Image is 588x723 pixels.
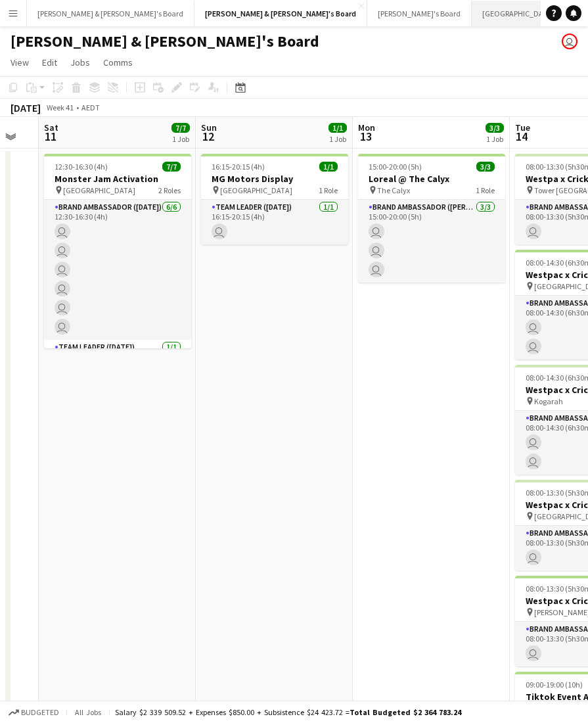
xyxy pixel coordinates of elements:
app-job-card: 12:30-16:30 (4h)7/7Monster Jam Activation [GEOGRAPHIC_DATA]2 RolesBrand Ambassador ([DATE])6/612:... [44,154,191,348]
h3: Loreal @ The Calyx [358,173,505,185]
span: Tue [515,122,530,133]
span: 15:00-20:00 (5h) [369,162,422,172]
span: 14 [513,129,530,144]
span: 12 [199,129,217,144]
span: 3/3 [486,123,504,133]
span: The Calyx [377,185,410,195]
app-job-card: 15:00-20:00 (5h)3/3Loreal @ The Calyx The Calyx1 RoleBrand Ambassador ([PERSON_NAME])3/315:00-20:... [358,154,505,283]
span: Comms [103,57,133,68]
app-card-role: Brand Ambassador ([PERSON_NAME])3/315:00-20:00 (5h) [358,200,505,283]
span: 3/3 [476,162,495,172]
span: Sun [201,122,217,133]
span: [GEOGRAPHIC_DATA] [63,185,135,195]
a: Comms [98,54,138,71]
span: Mon [358,122,375,133]
span: Total Budgeted $2 364 783.24 [350,707,461,717]
div: 1 Job [172,134,189,144]
span: 7/7 [162,162,181,172]
span: 7/7 [171,123,190,133]
app-card-role: Team Leader ([DATE])1/1 [44,340,191,385]
button: [PERSON_NAME]'s Board [367,1,472,26]
span: 11 [42,129,58,144]
app-card-role: Team Leader ([DATE])1/116:15-20:15 (4h) [201,200,348,245]
span: 2 Roles [158,185,181,195]
button: [PERSON_NAME] & [PERSON_NAME]'s Board [194,1,367,26]
span: View [11,57,29,68]
button: [GEOGRAPHIC_DATA] [472,1,566,26]
app-card-role: Brand Ambassador ([DATE])6/612:30-16:30 (4h) [44,200,191,340]
span: 1 Role [476,185,495,195]
span: All jobs [72,707,104,717]
app-job-card: 16:15-20:15 (4h)1/1MG Motors Display [GEOGRAPHIC_DATA]1 RoleTeam Leader ([DATE])1/116:15-20:15 (4h) [201,154,348,245]
span: 1/1 [328,123,347,133]
span: Budgeted [21,708,59,717]
a: View [5,54,34,71]
span: 16:15-20:15 (4h) [212,162,265,172]
h1: [PERSON_NAME] & [PERSON_NAME]'s Board [11,32,319,51]
span: Jobs [70,57,90,68]
span: 09:00-19:00 (10h) [526,680,583,689]
span: 1 Role [319,185,338,195]
div: 1 Job [486,134,503,144]
button: [PERSON_NAME] & [PERSON_NAME]'s Board [27,1,194,26]
span: Kogarah [534,396,563,406]
div: Salary $2 339 509.52 + Expenses $850.00 + Subsistence $24 423.72 = [115,707,461,717]
app-user-avatar: Jenny Tu [562,34,577,49]
a: Edit [37,54,62,71]
h3: MG Motors Display [201,173,348,185]
div: AEDT [81,103,100,112]
div: [DATE] [11,101,41,114]
span: 1/1 [319,162,338,172]
span: Week 41 [43,103,76,112]
span: 13 [356,129,375,144]
h3: Monster Jam Activation [44,173,191,185]
div: 1 Job [329,134,346,144]
span: Edit [42,57,57,68]
span: [GEOGRAPHIC_DATA] [220,185,292,195]
button: Budgeted [7,705,61,720]
span: 12:30-16:30 (4h) [55,162,108,172]
a: Jobs [65,54,95,71]
span: Sat [44,122,58,133]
